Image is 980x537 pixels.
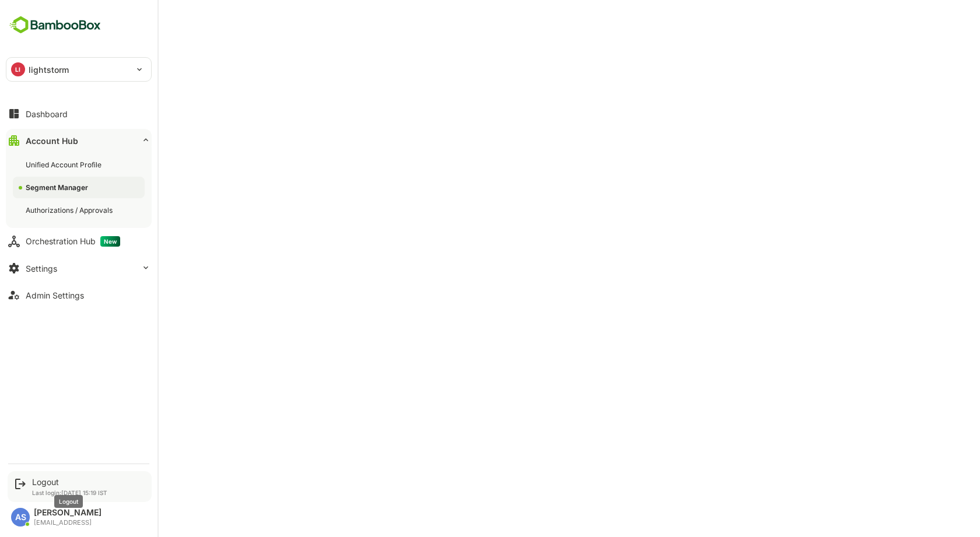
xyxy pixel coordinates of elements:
[26,236,120,247] div: Orchestration Hub
[34,508,101,518] div: [PERSON_NAME]
[32,489,107,496] p: Last login: [DATE] 15:19 IST
[11,508,30,527] div: AS
[6,129,152,152] button: Account Hub
[6,283,152,307] button: Admin Settings
[100,236,120,247] span: New
[26,182,90,192] div: Segment Manager
[11,62,25,76] div: LI
[26,264,57,273] div: Settings
[6,14,104,36] img: BambooboxFullLogoMark.5f36c76dfaba33ec1ec1367b70bb1252.svg
[29,64,69,76] p: lightstorm
[6,102,152,125] button: Dashboard
[6,257,152,280] button: Settings
[6,230,152,253] button: Orchestration HubNew
[34,519,101,527] div: [EMAIL_ADDRESS]
[26,290,84,300] div: Admin Settings
[26,205,115,215] div: Authorizations / Approvals
[26,136,78,146] div: Account Hub
[26,109,68,119] div: Dashboard
[32,477,107,487] div: Logout
[26,160,104,170] div: Unified Account Profile
[6,58,151,81] div: LIlightstorm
